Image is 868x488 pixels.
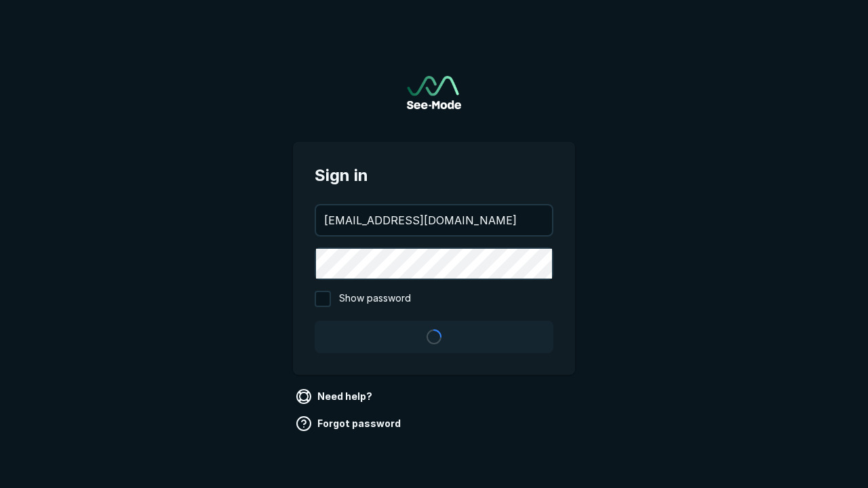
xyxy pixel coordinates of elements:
a: Need help? [293,386,378,407]
a: Go to sign in [407,76,461,109]
input: your@email.com [316,205,552,235]
span: Sign in [315,163,553,188]
a: Forgot password [293,413,406,434]
img: See-Mode Logo [407,76,461,109]
span: Show password [339,291,411,307]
